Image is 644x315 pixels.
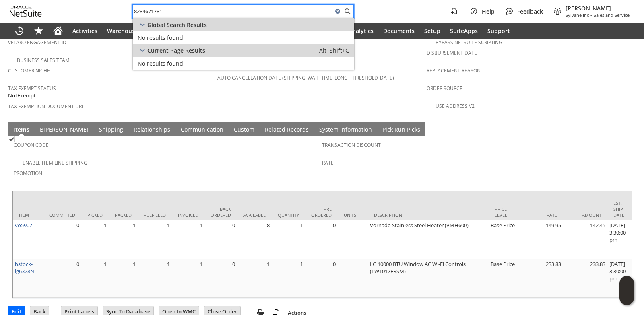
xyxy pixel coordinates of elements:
[445,23,483,39] a: SuiteApps
[11,126,31,134] a: Items
[81,220,109,259] td: 1
[519,220,563,259] td: 149.95
[322,159,334,166] a: Rate
[268,126,272,133] span: e
[43,220,81,259] td: 0
[427,85,462,92] a: Order Source
[138,220,172,259] td: 1
[81,259,109,298] td: 1
[133,31,354,44] a: No results found
[243,212,266,218] div: Available
[144,212,166,218] div: Fulfilled
[613,200,624,218] div: Est. Ship Date
[8,67,50,74] a: Customer Niche
[43,259,81,298] td: 0
[40,126,43,133] span: B
[87,212,103,218] div: Picked
[237,220,272,259] td: 8
[8,85,56,92] a: Tax Exempt Status
[450,27,478,35] span: SuiteApps
[563,220,607,259] td: 142.45
[237,259,272,298] td: 1
[305,220,338,259] td: 0
[525,212,557,218] div: Rate
[566,12,589,18] span: Sylvane Inc
[232,126,256,134] a: Custom
[374,212,483,218] div: Description
[53,26,63,35] svg: Home
[10,23,29,39] a: Recent Records
[621,124,631,134] a: Unrolled view on
[102,23,143,39] a: Warehouse
[29,23,48,39] div: Shortcuts
[72,27,97,35] span: Activities
[272,259,305,298] td: 1
[311,206,332,218] div: Pre Ordered
[436,39,502,46] a: Bypass NetSuite Scripting
[109,220,138,259] td: 1
[97,126,125,134] a: Shipping
[569,212,601,218] div: Amount
[317,126,374,134] a: System Information
[15,260,34,275] a: bstock-lg6328N
[319,47,349,54] span: Alt+Shift+G
[8,136,15,142] img: Checked
[563,259,607,298] td: 233.83
[49,212,75,218] div: Committed
[23,159,87,166] a: Enable Item Line Shipping
[272,220,305,259] td: 1
[619,291,634,305] span: Oracle Guided Learning Widget. To move around, please hold and drag
[99,126,102,133] span: S
[14,26,24,35] svg: Recent Records
[322,142,381,148] a: Transaction Discount
[427,67,481,74] a: Replacement reason
[48,23,68,39] a: Home
[419,23,445,39] a: Setup
[181,126,184,133] span: C
[380,126,422,134] a: Pick Run Picks
[237,126,241,133] span: u
[344,212,362,218] div: Units
[14,142,49,148] a: Coupon Code
[427,49,477,56] a: Disbursement Date
[519,259,563,298] td: 233.83
[594,12,630,18] span: Sales and Service
[147,47,205,54] span: Current Page Results
[378,23,419,39] a: Documents
[383,27,415,35] span: Documents
[483,23,515,39] a: Support
[368,220,489,259] td: Vornado Stainless Steel Heater (VMH600)
[8,92,36,99] span: NotExempt
[133,57,354,70] a: No results found
[138,259,172,298] td: 1
[305,259,338,298] td: 0
[619,276,634,305] iframe: Click here to launch Oracle Guided Learning Help Panel
[489,220,519,259] td: Base Price
[109,259,138,298] td: 1
[115,212,132,218] div: Packed
[147,21,207,29] span: Global Search Results
[172,220,204,259] td: 1
[436,103,475,109] a: Use Address V2
[38,126,91,134] a: B[PERSON_NAME]
[487,27,510,35] span: Support
[179,126,225,134] a: Communication
[278,212,299,218] div: Quantity
[204,220,237,259] td: 0
[178,212,198,218] div: Invoiced
[19,212,37,218] div: Item
[607,259,630,298] td: [DATE] 3:30:00 pm
[107,27,138,35] span: Warehouse
[34,26,43,35] svg: Shortcuts
[368,259,489,298] td: LG 10000 BTU Window AC Wi-Fi Controls (LW1017ERSM)
[17,57,70,64] a: Business Sales Team
[10,6,42,17] svg: logo
[172,259,204,298] td: 1
[349,27,374,35] span: Analytics
[344,23,378,39] a: Analytics
[68,23,102,39] a: Activities
[517,8,543,15] span: Feedback
[590,12,592,18] span: -
[489,259,519,298] td: Base Price
[15,222,32,229] a: vo5907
